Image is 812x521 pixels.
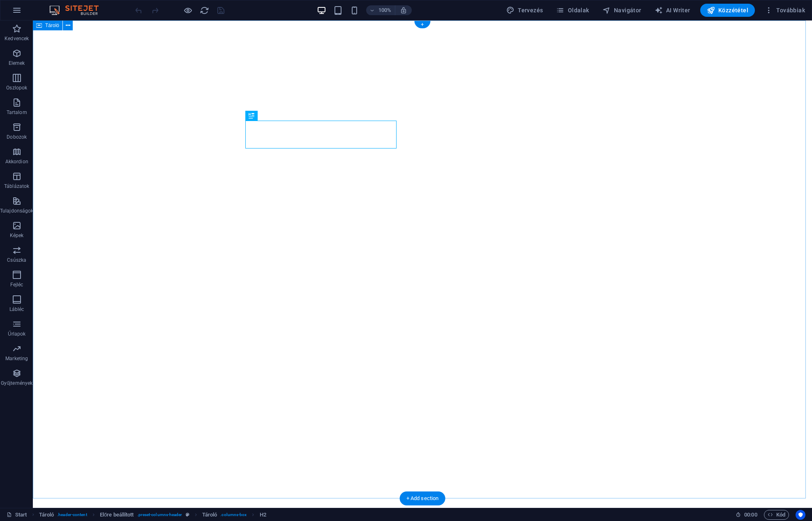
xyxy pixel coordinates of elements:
[378,5,392,15] h6: 100%
[700,4,755,17] button: Közzététel
[4,183,29,190] p: Táblázatok
[744,510,757,520] span: 00 00
[736,510,757,520] h6: Munkamenet idő
[7,257,26,263] p: Csúszka
[556,6,589,14] span: Oldalak
[7,109,27,116] p: Tartalom
[7,510,27,520] a: Kattintson a kijelölés megszüntetéséhez. Dupla kattintás az oldalak megnyitásához
[10,281,23,288] p: Fejléc
[260,510,266,520] span: Kattintson a kijelöléshez. Dupla kattintás az szerkesztéshez
[400,491,445,505] div: + Add section
[655,6,690,14] span: AI Writer
[39,510,54,520] span: Kattintson a kijelöléshez. Dupla kattintás az szerkesztéshez
[599,4,645,17] button: Navigátor
[503,4,547,17] button: Tervezés
[764,510,789,520] button: Kód
[202,510,217,520] span: Kattintson a kijelöléshez. Dupla kattintás az szerkesztéshez
[199,5,209,15] button: reload
[220,510,247,520] span: . columns-box
[750,512,751,518] span: :
[47,5,109,15] img: Editor Logo
[761,4,808,17] button: Továbbiak
[400,7,407,14] i: Átméretezés esetén automatikusan beállítja a nagyítási szintet a választott eszköznek megfelelően.
[366,5,395,15] button: 100%
[506,6,543,14] span: Tervezés
[57,510,87,520] span: . header-content
[137,510,182,520] span: . preset-columns-header
[553,4,592,17] button: Oldalak
[10,232,24,239] p: Képek
[6,85,27,91] p: Oszlopok
[707,6,748,14] span: Közzététel
[186,512,189,517] i: Ez az elem egy testreszabható előre beállítás
[7,134,27,140] p: Dobozok
[200,6,209,15] i: Weboldal újratöltése
[100,510,134,520] span: Kattintson a kijelöléshez. Dupla kattintás az szerkesztéshez
[183,5,193,15] button: Kattintson ide az előnézeti módból való kilépéshez és a szerkesztés folytatásához
[796,510,805,520] button: Usercentrics
[5,355,28,362] p: Marketing
[5,35,29,42] p: Kedvencek
[503,4,547,17] div: Tervezés (Ctrl+Alt+Y)
[602,6,641,14] span: Navigátor
[5,158,28,165] p: Akkordion
[39,510,266,520] nav: breadcrumb
[45,23,59,28] span: Tároló
[765,6,805,14] span: Továbbiak
[9,306,24,313] p: Lábléc
[414,21,430,28] div: +
[651,4,694,17] button: AI Writer
[1,380,32,386] p: Gyűjtemények
[8,331,25,337] p: Űrlapok
[9,60,25,66] p: Elemek
[768,510,785,520] span: Kód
